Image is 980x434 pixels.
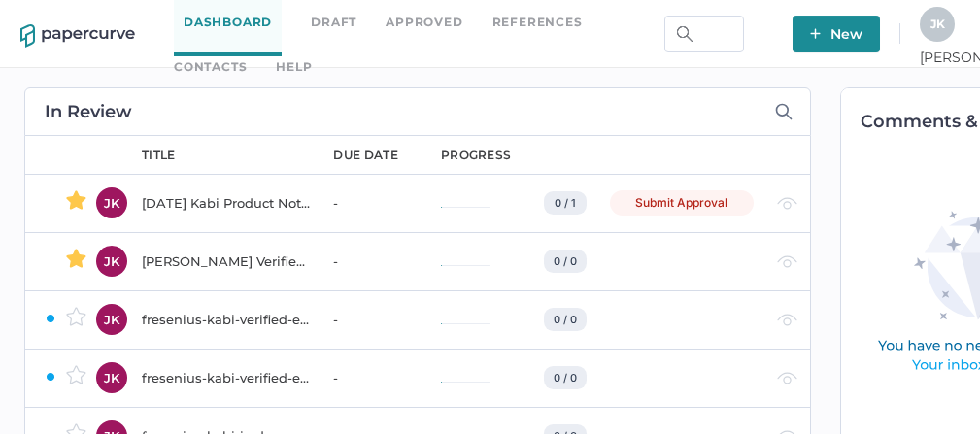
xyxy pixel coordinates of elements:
td: - [314,174,422,232]
img: ZaPP2z7XVwAAAABJRU5ErkJggg== [45,371,56,383]
img: search.bf03fe8b.svg [677,26,693,42]
div: help [276,56,312,78]
div: due date [333,147,397,164]
div: Submit Approval [610,190,754,216]
td: - [314,349,422,407]
img: star-active.7b6ae705.svg [66,249,86,268]
td: - [314,232,422,290]
img: search-icon-expand.c6106642.svg [775,103,793,120]
img: plus-white.e19ec114.svg [810,28,821,39]
div: 0 / 0 [544,250,587,273]
span: J K [930,17,945,31]
a: Approved [386,12,462,33]
img: star-inactive.70f2008a.svg [66,365,86,384]
a: References [492,12,583,33]
img: eye-light-gray.b6d092a5.svg [777,372,797,384]
div: JK [96,246,127,277]
div: JK [96,304,127,335]
a: Contacts [174,56,247,78]
div: progress [441,147,511,164]
div: JK [96,187,127,218]
img: star-active.7b6ae705.svg [66,190,86,210]
img: star-inactive.70f2008a.svg [66,307,86,326]
div: fresenius-kabi-verified-email-campaigns-2024 [142,308,310,331]
input: Search Workspace [664,16,744,52]
div: 0 / 1 [544,191,587,215]
div: JK [96,362,127,393]
div: title [142,147,176,164]
div: [DATE] Kabi Product Notification Campaign report [142,191,310,215]
span: New [810,16,862,52]
a: Draft [311,12,356,33]
div: fresenius-kabi-verified-email-most-engaged-contacts-2024 [142,366,310,389]
img: ZaPP2z7XVwAAAABJRU5ErkJggg== [45,313,56,324]
img: eye-light-gray.b6d092a5.svg [777,314,797,326]
h2: In Review [45,103,132,120]
td: - [314,290,422,349]
div: 0 / 0 [544,308,587,331]
img: eye-light-gray.b6d092a5.svg [777,197,797,210]
div: [PERSON_NAME] Verified Email Case Study [DATE]-[DATE] [142,250,310,273]
button: New [793,16,880,52]
div: 0 / 0 [544,366,587,389]
img: eye-light-gray.b6d092a5.svg [777,255,797,268]
img: papercurve-logo-colour.7244d18c.svg [20,24,135,48]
